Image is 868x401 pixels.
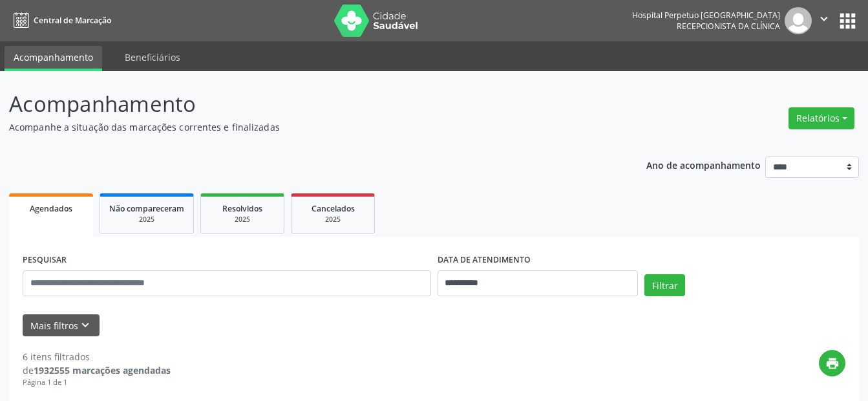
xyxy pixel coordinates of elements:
[819,350,845,376] button: print
[78,318,92,332] i: keyboard_arrow_down
[222,203,262,214] span: Resolvidos
[825,356,840,371] i: print
[301,215,365,224] div: 2025
[23,363,171,377] div: de
[646,157,761,173] p: Ano de acompanhamento
[785,7,812,34] img: img
[109,215,184,224] div: 2025
[312,203,355,214] span: Cancelados
[210,215,275,224] div: 2025
[9,88,604,120] p: Acompanhamento
[116,46,189,69] a: Beneficiários
[9,10,111,31] a: Central de Marcação
[789,107,854,129] button: Relatórios
[644,274,685,296] button: Filtrar
[438,250,531,270] label: DATA DE ATENDIMENTO
[836,10,859,32] button: apps
[23,314,100,337] button: Mais filtroskeyboard_arrow_down
[23,350,171,363] div: 6 itens filtrados
[30,203,72,214] span: Agendados
[34,364,171,376] strong: 1932555 marcações agendadas
[817,12,831,26] i: 
[5,46,102,71] a: Acompanhamento
[23,250,67,270] label: PESQUISAR
[109,203,184,214] span: Não compareceram
[23,377,171,388] div: Página 1 de 1
[677,21,780,32] span: Recepcionista da clínica
[632,10,780,21] div: Hospital Perpetuo [GEOGRAPHIC_DATA]
[812,7,836,34] button: 
[34,15,111,26] span: Central de Marcação
[9,120,604,134] p: Acompanhe a situação das marcações correntes e finalizadas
